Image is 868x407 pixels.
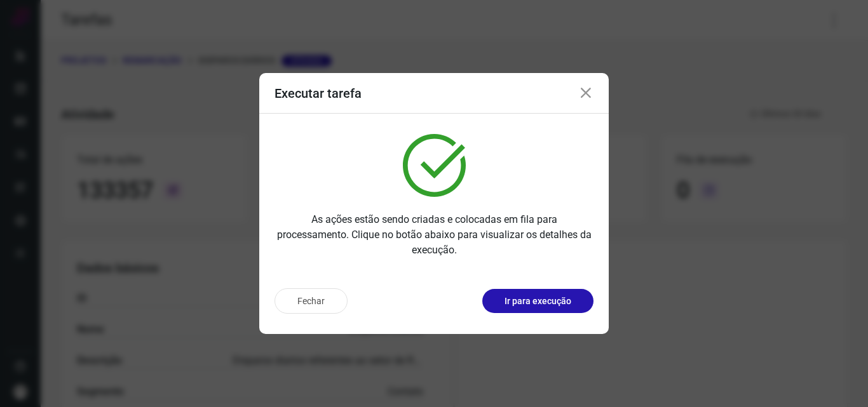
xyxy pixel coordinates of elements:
img: verified.svg [403,134,466,197]
button: Ir para execução [482,289,593,313]
button: Fechar [275,288,348,314]
p: Ir para execução [505,295,571,308]
p: As ações estão sendo criadas e colocadas em fila para processamento. Clique no botão abaixo para ... [275,212,593,258]
h3: Executar tarefa [275,86,362,101]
